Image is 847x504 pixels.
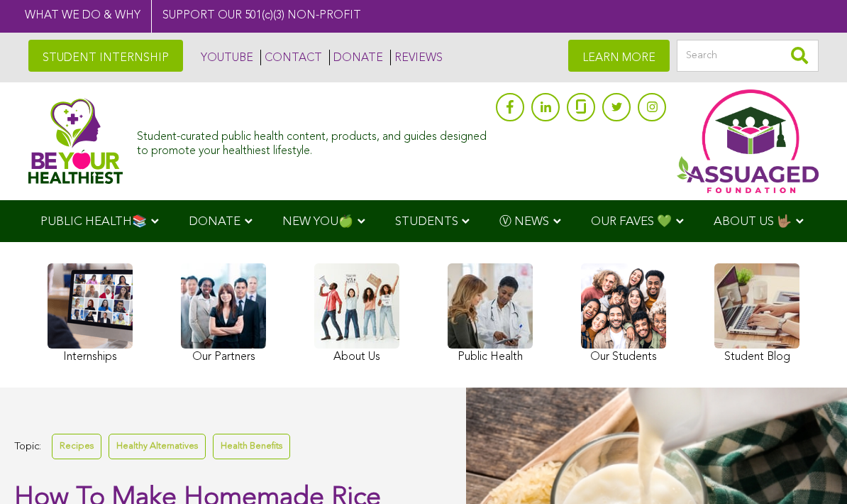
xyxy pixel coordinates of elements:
[776,436,847,504] iframe: Chat Widget
[395,216,458,228] span: STUDENTS
[677,40,819,72] input: Search
[329,50,383,65] a: DONATE
[677,89,819,193] img: Assuaged App
[19,200,828,242] div: Navigation Menu
[213,434,290,459] a: Health Benefits
[28,40,183,72] a: STUDENT INTERNSHIP
[576,99,586,114] img: glassdoor
[40,216,147,228] span: PUBLIC HEALTH📚
[189,216,240,228] span: DONATE
[568,40,670,72] a: LEARN MORE
[499,216,549,228] span: Ⓥ NEWS
[282,216,353,228] span: NEW YOU🍏
[591,216,672,228] span: OUR FAVES 💚
[390,50,443,65] a: REVIEWS
[109,434,206,459] a: Healthy Alternatives
[260,50,322,65] a: CONTACT
[28,98,123,185] img: Assuaged
[714,216,792,228] span: ABOUT US 🤟🏽
[197,50,253,65] a: YOUTUBE
[14,437,41,456] span: Topic:
[52,434,101,459] a: Recipes
[137,124,489,158] div: Student-curated public health content, products, and guides designed to promote your healthiest l...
